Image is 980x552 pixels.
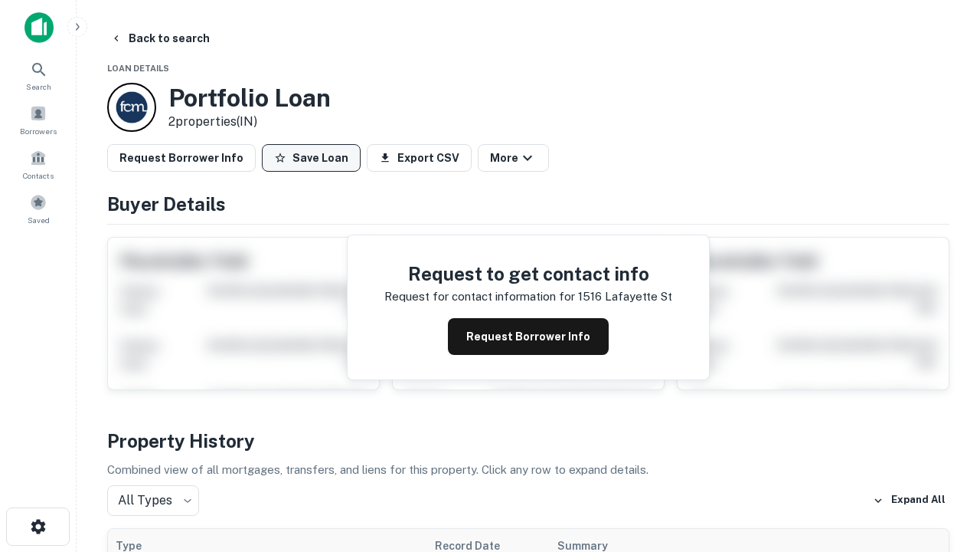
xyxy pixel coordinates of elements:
div: All Types [107,485,199,516]
button: Request Borrower Info [107,144,256,172]
p: 1516 lafayette st [578,287,672,306]
p: Combined view of all mortgages, transfers, and liens for this property. Click any row to expand d... [107,461,949,479]
h4: Buyer Details [107,190,949,218]
h3: Portfolio Loan [168,84,331,113]
p: 2 properties (IN) [168,113,331,131]
button: Save Loan [262,144,361,172]
button: Expand All [869,489,949,512]
span: Search [26,80,51,93]
button: More [478,144,549,172]
span: Borrowers [20,125,57,137]
span: Contacts [23,169,54,182]
button: Request Borrower Info [448,318,609,355]
a: Saved [5,188,72,229]
img: capitalize-icon.png [24,12,54,43]
span: Saved [28,214,50,226]
a: Contacts [5,143,72,185]
h4: Request to get contact info [384,260,672,287]
p: Request for contact information for [384,287,575,306]
h4: Property History [107,427,949,455]
a: Borrowers [5,99,72,140]
button: Export CSV [367,144,472,172]
span: Loan Details [107,64,169,73]
button: Back to search [104,25,216,52]
a: Search [5,54,72,96]
iframe: Chat Widget [903,429,980,503]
